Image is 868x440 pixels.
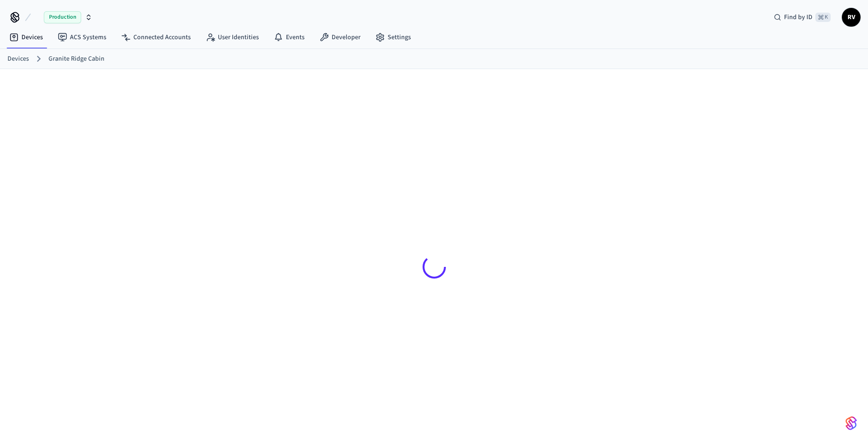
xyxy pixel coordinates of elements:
[50,29,114,46] a: ACS Systems
[784,13,812,22] span: Find by ID
[2,29,50,46] a: Devices
[846,416,857,431] img: SeamLogoGradient.69752ec5.svg
[368,29,418,46] a: Settings
[312,29,368,46] a: Developer
[843,9,860,26] span: RV
[198,29,266,46] a: User Identities
[266,29,312,46] a: Events
[842,8,861,27] button: RV
[766,9,838,26] div: Find by ID⌘ K
[44,11,81,23] span: Production
[815,13,831,22] span: ⌘ K
[49,54,104,64] a: Granite Ridge Cabin
[114,29,198,46] a: Connected Accounts
[7,54,29,64] a: Devices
